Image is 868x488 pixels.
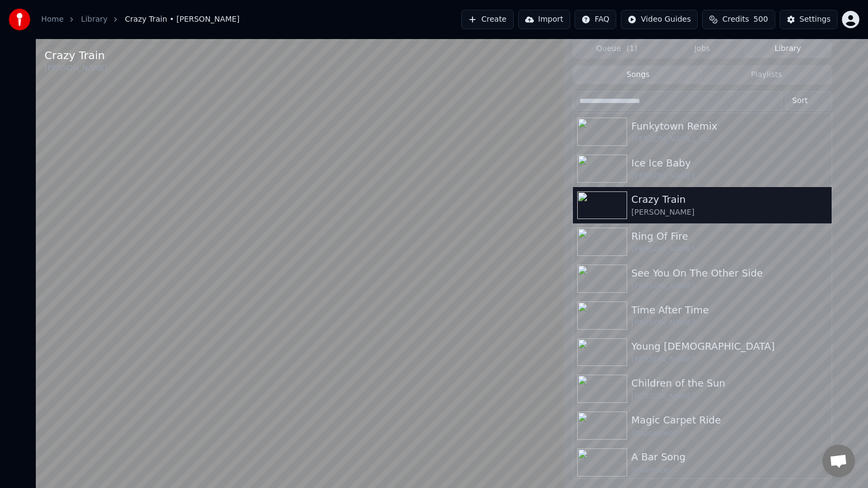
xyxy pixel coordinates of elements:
button: Playlists [702,67,831,83]
div: [PERSON_NAME] [631,354,827,365]
div: Young [DEMOGRAPHIC_DATA] [631,339,827,354]
div: A Bar Song [631,450,827,465]
div: [PERSON_NAME] [631,281,827,292]
button: FAQ [575,10,616,29]
span: 500 [754,14,768,25]
a: Home [41,14,63,25]
button: Settings [780,10,838,29]
div: [PERSON_NAME] [631,318,827,329]
div: Time After Time [631,303,827,318]
div: Funkytown Remix [631,119,827,134]
div: Magic Carpet Ride [631,413,827,428]
a: Library [81,14,107,25]
div: [PERSON_NAME] [631,207,827,218]
div: [PERSON_NAME], Inc [631,134,827,145]
div: Open chat [822,445,855,477]
span: Sort [792,95,808,106]
span: Crazy Train • [PERSON_NAME] [125,14,239,25]
div: Crazy Train [44,48,107,63]
div: Steppenwolf [631,428,827,439]
span: Credits [722,14,749,25]
nav: breadcrumb [41,14,240,25]
button: Credits500 [702,10,775,29]
button: Import [518,10,570,29]
div: Ice Ice Baby [631,156,827,171]
button: Songs [574,67,703,83]
div: Shaboozey [631,465,827,476]
div: [PERSON_NAME] [631,171,827,182]
button: Library [745,41,831,57]
button: Create [461,10,514,29]
div: See You On The Other Side [631,266,827,281]
div: [PERSON_NAME] [631,391,827,402]
img: youka [9,9,30,30]
button: Jobs [660,41,745,57]
span: ( 1 ) [627,43,637,54]
div: [PERSON_NAME] [631,244,827,255]
button: Queue [574,41,660,57]
div: [PERSON_NAME] [44,63,107,74]
div: Crazy Train [631,192,827,207]
button: Video Guides [621,10,698,29]
div: Ring Of Fire [631,229,827,244]
div: Children of the Sun [631,376,827,391]
div: Settings [800,14,831,25]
